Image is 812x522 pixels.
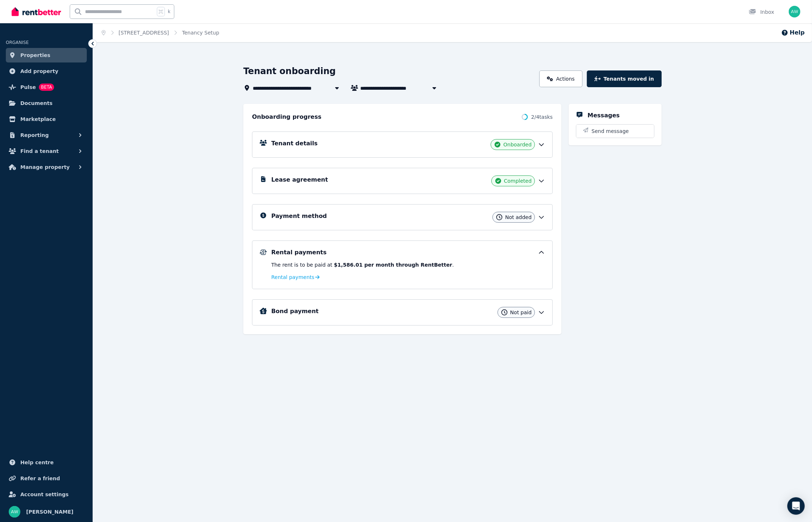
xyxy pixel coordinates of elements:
[20,474,60,483] span: Refer a friend
[243,65,336,77] h1: Tenant onboarding
[531,113,553,121] span: 2 / 4 tasks
[271,274,320,281] a: Rental payments
[20,51,50,60] span: Properties
[260,250,267,255] img: Rental Payments
[6,112,87,126] a: Marketplace
[592,128,629,135] span: Send message
[6,128,87,142] button: Reporting
[504,177,532,185] span: Completed
[20,490,69,499] span: Account settings
[6,64,87,78] a: Add property
[20,163,70,171] span: Manage property
[587,70,662,87] button: Tenants moved in
[20,99,53,108] span: Documents
[334,262,452,268] b: $1,586.01 per month through RentBetter
[6,144,87,158] button: Find a tenant
[168,9,170,15] span: k
[271,212,327,220] h5: Payment method
[789,6,800,17] img: Andrew Wong
[20,147,59,155] span: Find a tenant
[6,455,87,470] a: Help centre
[252,113,321,121] h2: Onboarding progress
[119,30,169,36] a: [STREET_ADDRESS]
[588,111,620,120] h5: Messages
[26,507,73,516] span: [PERSON_NAME]
[271,248,326,257] h5: Rental payments
[20,67,58,76] span: Add property
[6,160,87,174] button: Manage property
[505,214,532,221] span: Not added
[749,8,774,16] div: Inbox
[6,487,87,502] a: Account settings
[39,84,54,91] span: BETA
[182,29,219,36] span: Tenancy Setup
[787,497,805,515] div: Open Intercom Messenger
[9,506,20,518] img: Andrew Wong
[93,23,228,42] nav: Breadcrumb
[6,80,87,94] a: PulseBETA
[20,115,56,124] span: Marketplace
[576,125,654,138] button: Send message
[260,308,267,314] img: Bond Details
[12,6,61,17] img: RentBetter
[271,261,545,268] p: The rent is to be paid at .
[539,70,582,87] a: Actions
[20,83,36,92] span: Pulse
[781,28,805,37] button: Help
[20,458,54,467] span: Help centre
[6,96,87,110] a: Documents
[6,471,87,486] a: Refer a friend
[271,274,314,281] span: Rental payments
[6,48,87,62] a: Properties
[271,139,318,148] h5: Tenant details
[6,40,29,45] span: ORGANISE
[503,141,532,148] span: Onboarded
[271,175,328,184] h5: Lease agreement
[20,131,49,139] span: Reporting
[510,309,532,316] span: Not paid
[271,307,318,316] h5: Bond payment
